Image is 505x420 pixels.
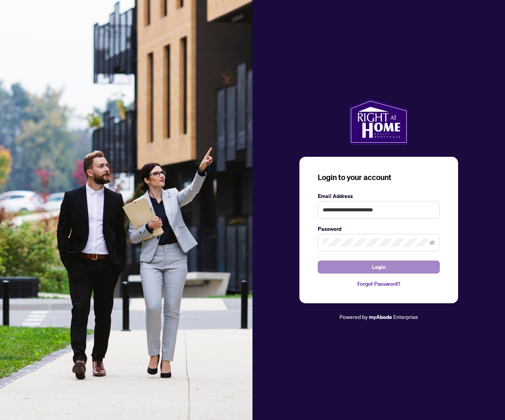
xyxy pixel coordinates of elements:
[318,280,440,288] a: Forgot Password?
[318,192,440,200] label: Email Address
[339,313,368,320] span: Powered by
[372,261,386,273] span: Login
[318,261,440,274] button: Login
[318,225,440,233] label: Password
[318,172,440,183] h3: Login to your account
[393,313,418,320] span: Enterprise
[349,99,408,145] img: ma-logo
[429,240,435,245] span: eye-invisible
[369,313,392,321] a: myAbode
